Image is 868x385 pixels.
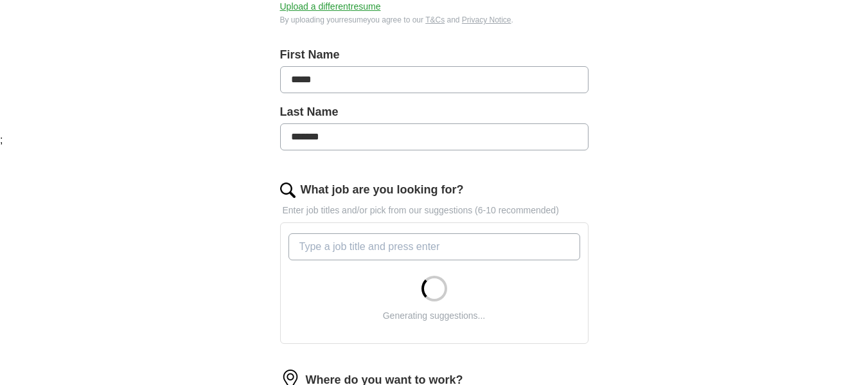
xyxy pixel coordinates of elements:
a: Privacy Notice [462,15,511,24]
div: By uploading your resume you agree to our and . [280,14,589,26]
p: Enter job titles and/or pick from our suggestions (6-10 recommended) [280,204,589,217]
label: First Name [280,46,589,64]
div: Generating suggestions... [383,309,486,323]
a: T&Cs [425,15,445,24]
img: search.png [280,183,296,198]
input: Type a job title and press enter [288,233,580,260]
label: Last Name [280,103,589,121]
label: What job are you looking for? [301,181,464,199]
